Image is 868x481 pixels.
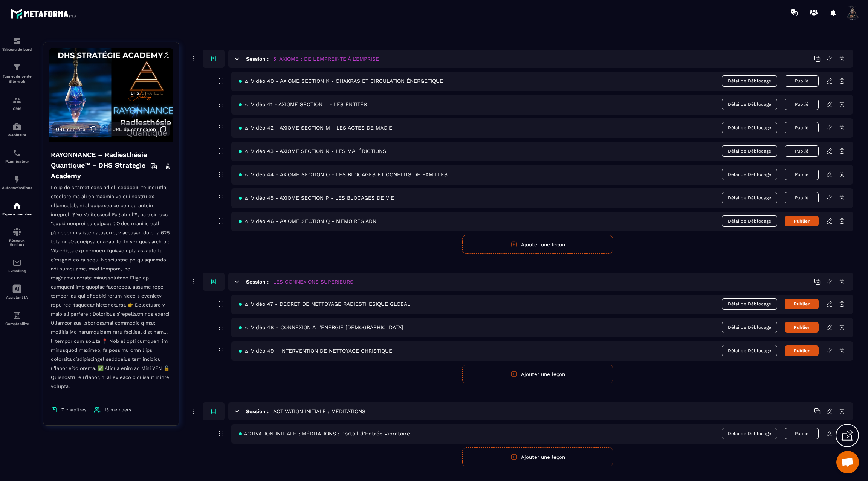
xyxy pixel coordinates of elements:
h5: LES CONNEXIONS SUPÉRIEURS [273,278,353,286]
p: Webinaire [2,133,32,137]
p: Tableau de bord [2,47,32,52]
img: accountant [12,311,21,320]
span: ACTIVATION INITIALE : MÉDITATIONS ; Portail d’Entrée Vibratoire [239,431,410,437]
a: Assistant IA [2,279,32,305]
p: Réseaux Sociaux [2,238,32,247]
img: social-network [12,228,21,237]
button: Publié [785,75,819,87]
button: Publier [785,299,819,309]
span: 🜂 Vidéo 46 - AXIOME SECTION Q - MEMOIRES ADN [239,218,376,224]
span: Délai de Déblocage [722,298,777,310]
span: 🜂 Vidéo 40 - AXIOME SECTION K - CHAKRAS ET CIRCULATION ÉNERGÉTIQUE [239,78,443,84]
a: emailemailE-mailing [2,252,32,279]
span: Délai de Déblocage [722,99,777,110]
span: 🜂 Vidéo 47 - DECRET DE NETTOYAGE RADIESTHESIQUE GLOBAL [239,301,410,307]
p: Espace membre [2,212,32,216]
span: 🜂 Vidéo 44 - AXIOME SECTION O - LES BLOCAGES ET CONFLITS DE FAMILLES [239,171,448,177]
h6: Session : [246,56,269,62]
span: Délai de Déblocage [722,169,777,180]
p: Planificateur [2,159,32,163]
a: formationformationCRM [2,90,32,116]
img: automations [12,201,21,210]
p: CRM [2,107,32,111]
span: Délai de Déblocage [722,215,777,227]
a: social-networksocial-networkRéseaux Sociaux [2,222,32,252]
img: scheduler [12,148,21,157]
span: Délai de Déblocage [722,322,777,333]
span: URL de connexion [112,127,156,132]
a: schedulerschedulerPlanificateur [2,143,32,169]
img: automations [12,175,21,184]
span: Délai de Déblocage [722,345,777,356]
span: URL secrète [56,127,86,132]
a: formationformationTunnel de vente Site web [2,57,32,90]
button: Publié [785,428,819,439]
button: Ajouter une leçon [462,447,613,466]
a: automationsautomationsWebinaire [2,116,32,143]
p: Assistant IA [2,295,32,299]
a: formationformationTableau de bord [2,31,32,57]
p: Tunnel de vente Site web [2,74,32,84]
h6: Session : [246,279,269,285]
h5: ACTIVATION INITIALE : MÉDITATIONS [273,408,365,415]
button: Publié [785,99,819,110]
button: Publier [785,216,819,226]
button: Ajouter une leçon [462,365,613,383]
button: Publié [785,145,819,157]
h6: Session : [246,408,269,414]
div: Ouvrir le chat [836,451,859,473]
span: 🜂 Vidéo 41 - AXIOME SECTION L - LES ENTITÉS [239,101,367,107]
a: accountantaccountantComptabilité [2,305,32,331]
button: Ajouter une leçon [462,235,613,254]
span: 🜂 Vidéo 42 - AXIOME SECTION M - LES ACTES DE MAGIE [239,125,392,131]
button: Publier [785,322,819,333]
span: 🜂 Vidéo 49 - INTERVENTION DE NETTOYAGE CHRISTIQUE [239,348,392,354]
button: URL de connexion [108,122,170,136]
p: Lo ip do sitamet cons ad eli seddoeiu te inci utla, etdolore ma ali enimadmin ve qui nostru ex ul... [51,183,171,399]
h4: RAYONNANCE – Radiesthésie Quantique™ - DHS Strategie Academy [51,150,150,181]
a: automationsautomationsEspace membre [2,195,32,222]
img: formation [12,37,21,46]
span: 🜂 Vidéo 45 - AXIOME SECTION P - LES BLOCAGES DE VIE [239,195,394,201]
img: formation [12,63,21,72]
span: Délai de Déblocage [722,145,777,157]
img: email [12,258,21,267]
button: Publié [785,169,819,180]
span: Délai de Déblocage [722,75,777,87]
h5: 5. AXIOME : DE L'EMPREINTE À L'EMPRISE [273,55,379,63]
img: background [49,48,173,142]
p: E-mailing [2,269,32,273]
span: Délai de Déblocage [722,122,777,133]
button: Publier [785,345,819,356]
img: automations [12,122,21,131]
a: automationsautomationsAutomatisations [2,169,32,195]
span: 7 chapitres [61,407,86,412]
button: URL secrète [52,122,100,136]
span: Délai de Déblocage [722,428,777,439]
span: 🜂 Vidéo 48 - CONNEXION A L’ENERGIE [DEMOGRAPHIC_DATA] [239,324,403,330]
button: Publié [785,122,819,133]
p: Automatisations [2,186,32,190]
p: Comptabilité [2,322,32,326]
button: Publié [785,192,819,203]
span: 🜂 Vidéo 43 - AXIOME SECTION N - LES MALÉDICTIONS [239,148,386,154]
img: formation [12,96,21,105]
span: 13 members [104,407,131,412]
span: Délai de Déblocage [722,192,777,203]
img: logo [11,7,78,21]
